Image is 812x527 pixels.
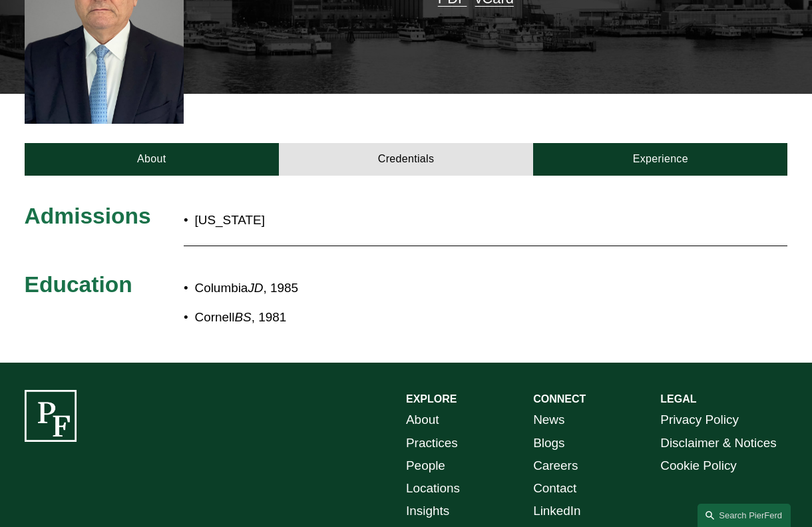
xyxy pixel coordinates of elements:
[533,477,576,500] a: Contact
[195,277,693,299] p: Columbia , 1985
[698,504,791,527] a: Search this site
[406,393,457,405] strong: EXPLORE
[533,409,564,431] a: News
[533,454,578,477] a: Careers
[195,306,693,329] p: Cornell , 1981
[406,477,460,500] a: Locations
[533,143,787,176] a: Experience
[406,454,445,477] a: People
[660,409,739,431] a: Privacy Policy
[406,432,458,454] a: Practices
[660,432,776,454] a: Disclaimer & Notices
[234,310,251,324] em: BS
[406,500,449,522] a: Insights
[279,143,533,176] a: Credentials
[533,500,580,522] a: LinkedIn
[195,209,470,232] p: [US_STATE]
[25,143,279,176] a: About
[25,272,132,297] span: Education
[248,281,263,295] em: JD
[406,409,439,431] a: About
[533,393,586,405] strong: CONNECT
[25,204,151,228] span: Admissions
[660,393,696,405] strong: LEGAL
[533,432,564,454] a: Blogs
[660,454,737,477] a: Cookie Policy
